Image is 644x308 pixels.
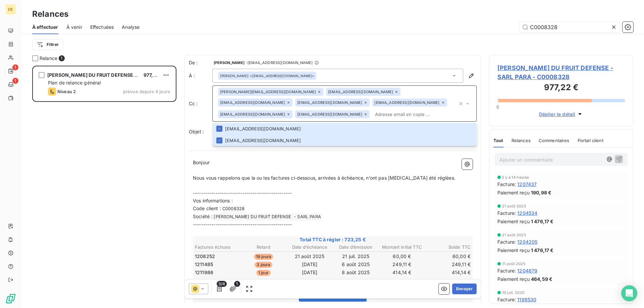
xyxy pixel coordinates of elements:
span: [PERSON_NAME] DU FRUIT DEFENSE - SARL PARA [213,213,322,221]
span: Tout [493,138,503,143]
span: [EMAIL_ADDRESS][DOMAIN_NAME] [328,90,393,94]
span: Facture : [497,238,516,245]
th: Solde TTC [425,244,471,251]
span: De : [189,59,212,66]
td: 21 août 2025 [287,253,332,260]
td: 414,14 € [379,269,425,276]
span: 0 [496,104,499,110]
span: Société : [193,213,212,219]
span: 1 [59,55,65,61]
span: ------------------------------------------------ [193,190,292,196]
label: À : [189,72,212,79]
span: Vos informations : [193,198,233,203]
span: 3/4 [217,281,227,287]
td: 249,11 € [425,261,471,268]
span: Facture : [497,209,516,217]
div: grid [32,66,176,308]
td: 21 juil. 2025 [333,253,379,260]
td: 414,14 € [425,269,471,276]
span: Paiement reçu [497,189,530,196]
span: 1 [12,64,18,70]
span: Effectuées [90,24,114,30]
span: 1204534 [517,209,537,217]
div: <[EMAIL_ADDRESS][DOMAIN_NAME]> [220,73,314,78]
span: [PERSON_NAME] DU FRUIT DEFENSE - SARL PARA [47,72,164,78]
li: [EMAIL_ADDRESS][DOMAIN_NAME] [212,135,477,146]
span: 21 août 2025 [502,233,526,237]
label: Cc : [189,100,212,107]
h3: Relances [32,8,68,20]
span: Code client : [193,205,221,211]
span: 464,59 € [531,275,552,283]
span: Relance [40,55,57,62]
input: Rechercher [519,22,620,33]
span: Portail client [578,138,603,143]
th: Date d’émission [333,244,379,251]
button: Déplier le détail [537,110,586,118]
span: [EMAIL_ADDRESS][DOMAIN_NAME] [220,112,285,116]
th: Retard [241,244,286,251]
span: 977,22 € [144,72,164,78]
span: prévue depuis 4 jours [123,89,170,94]
span: 1 jour [256,270,271,276]
span: [EMAIL_ADDRESS][DOMAIN_NAME] [297,112,362,116]
span: Facture : [497,181,516,188]
img: Logo LeanPay [5,293,16,304]
th: Factures échues [195,244,240,251]
span: Objet : [189,129,204,134]
button: Envoyer [452,284,477,294]
span: 1207437 [517,181,537,188]
span: À effectuer [32,24,58,30]
span: [PERSON_NAME] [214,61,245,65]
div: Open Intercom Messenger [621,285,637,301]
li: [EMAIL_ADDRESS][DOMAIN_NAME] [212,123,477,135]
span: Paiement reçu [497,247,530,254]
div: DE [5,4,16,15]
span: Analyse [122,24,140,30]
span: [PERSON_NAME] [220,73,249,78]
input: Adresse email en copie ... [372,109,458,119]
td: 6 août 2025 [333,261,379,268]
span: 1 476,17 € [531,218,554,225]
td: 60,00 € [425,253,471,260]
span: 1204205 [517,238,537,245]
td: 249,11 € [379,261,425,268]
td: [DATE] [287,261,332,268]
span: 1204679 [517,267,537,274]
span: 11 août 2025 [502,262,526,266]
span: 190,98 € [531,189,551,196]
span: Niveau 2 [57,89,76,94]
span: 1198530 [517,296,536,303]
span: Bonjour [193,160,210,165]
span: 1 [234,281,240,287]
span: 1 476,17 € [531,247,554,254]
span: [EMAIL_ADDRESS][DOMAIN_NAME] [374,101,439,105]
span: C0008328 [221,205,246,213]
span: Paiement reçu [497,275,530,283]
td: 8 août 2025 [333,269,379,276]
span: Commentaires [539,138,570,143]
span: Paiement reçu [497,218,530,225]
span: il y a 14 heures [502,175,529,179]
span: 1208252 [195,253,215,260]
span: - [EMAIL_ADDRESS][DOMAIN_NAME] [246,61,313,65]
span: Total TTC à régler : 723,25 € [194,236,472,243]
span: 1 [12,78,18,84]
span: Relances [512,138,531,143]
th: Montant initial TTC [379,244,425,251]
span: 1211986 [195,269,213,276]
span: 10 juil. 2025 [502,291,525,295]
span: Facture : [497,296,516,303]
span: Déplier le détail [539,111,576,118]
td: 60,00 € [379,253,425,260]
span: 21 août 2025 [502,204,526,208]
span: [PERSON_NAME] DU FRUIT DEFENSE - SARL PARA - C0008328 [497,63,625,81]
span: Plan de relance général [48,80,101,85]
span: [EMAIL_ADDRESS][DOMAIN_NAME] [297,101,362,105]
th: Date d’échéance [287,244,332,251]
span: Nous vous rappelons que la ou les factures ci-dessous, arrivées à échéance, n’ont pas [MEDICAL_DA... [193,175,455,181]
span: 19 jours [254,254,273,260]
h3: 977,22 € [497,81,625,95]
span: 3 jours [255,262,272,268]
span: À venir [66,24,82,30]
